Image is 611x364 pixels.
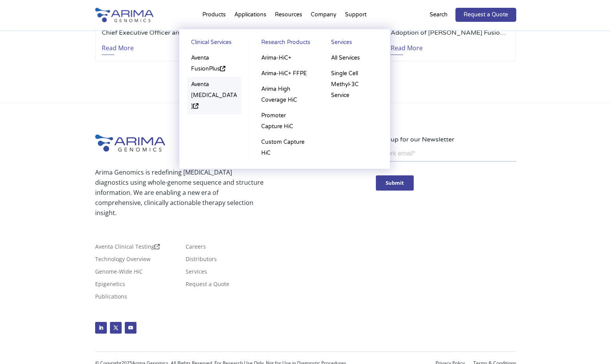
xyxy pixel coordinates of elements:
[95,281,125,290] a: Epigenetics
[327,66,382,103] a: Single Cell Methyl-3C Service
[327,37,382,50] a: Services
[430,10,448,20] p: Search
[257,81,312,108] a: Arima High Coverage HiC
[187,77,242,114] a: Aventa [MEDICAL_DATA]
[95,322,107,334] a: Follow on LinkedIn
[186,256,217,265] a: Distributors
[125,322,136,334] a: Follow on Youtube
[327,50,382,66] a: All Services
[257,108,312,134] a: Promoter Capture HiC
[391,37,423,55] a: Read More
[186,269,207,277] a: Services
[376,134,516,145] p: Sign up for our Newsletter
[376,145,516,196] iframe: Form 0
[257,66,312,81] a: Arima-HiC+ FFPE
[257,134,312,161] a: Custom Capture HiC
[95,256,151,265] a: Technology Overview
[95,167,264,218] p: Arima Genomics is redefining [MEDICAL_DATA] diagnostics using whole-genome sequence and structure...
[186,281,229,290] a: Request a Quote
[572,327,611,364] iframe: Chat Widget
[95,269,143,277] a: Genome-Wide HiC
[95,244,160,253] a: Aventa Clinical Testing
[186,244,206,253] a: Careers
[257,37,312,50] a: Research Products
[95,294,127,302] a: Publications
[102,37,134,55] a: Read More
[95,134,165,152] img: Arima-Genomics-logo
[110,322,122,334] a: Follow on X
[455,8,516,22] a: Request a Quote
[187,50,242,77] a: Aventa FusionPlus
[257,50,312,66] a: Arima-HiC+
[95,8,154,22] img: Arima-Genomics-logo
[187,37,242,50] a: Clinical Services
